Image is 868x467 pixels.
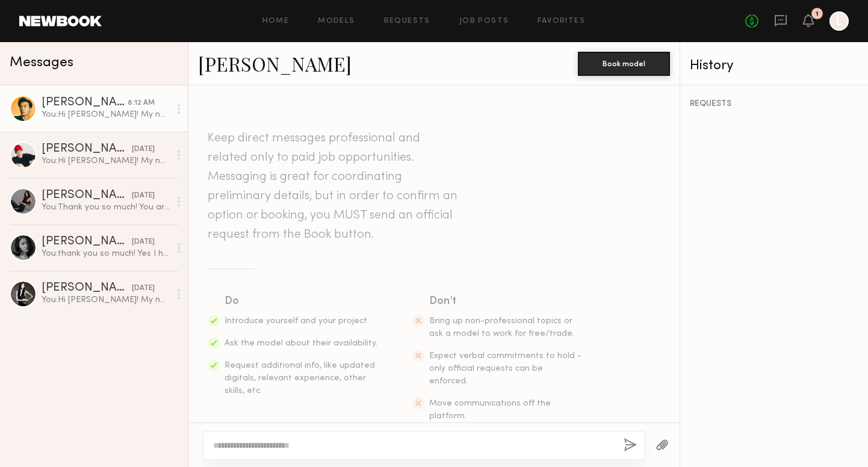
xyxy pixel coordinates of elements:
div: [PERSON_NAME] [42,190,132,202]
div: [DATE] [132,237,155,248]
div: [PERSON_NAME] [42,236,132,248]
span: Messages [10,56,73,70]
div: 8:12 AM [128,97,155,109]
a: L [829,11,849,31]
div: [PERSON_NAME] [42,143,132,155]
div: REQUESTS [690,100,858,108]
div: [PERSON_NAME] [42,97,128,109]
span: Expect verbal commitments to hold - only official requests can be enforced. [429,352,581,385]
div: Don’t [429,293,583,310]
div: 1 [816,11,819,17]
button: Book model [578,52,670,76]
div: You: thank you so much! Yes I have your profile saved! do you know anyone who might be available? [42,248,170,259]
a: Models [318,17,355,25]
a: Favorites [538,17,585,25]
a: Home [262,17,290,25]
div: You: Hi [PERSON_NAME]! My name is [PERSON_NAME], a planner and I are doing an editorial are you a... [42,109,170,120]
span: Request additional info, like updated digitals, relevant experience, other skills, etc. [225,362,375,395]
a: Requests [384,17,430,25]
span: Bring up non-professional topics or ask a model to work for free/trade. [429,317,574,338]
span: Introduce yourself and your project. [225,317,369,325]
div: [DATE] [132,190,155,202]
div: You: Thank you so much! You are amazing! [42,202,170,213]
div: History [690,59,858,73]
span: Ask the model about their availability. [225,339,377,347]
div: [DATE] [132,283,155,294]
div: [PERSON_NAME] [42,282,132,294]
div: [DATE] [132,144,155,155]
a: [PERSON_NAME] [198,51,352,76]
a: Book model [578,58,670,68]
div: You: Hi [PERSON_NAME]! My name is [PERSON_NAME], a planner and I are doing a style shoot in [GEOG... [42,294,170,306]
div: Do [225,293,379,310]
a: Job Posts [459,17,509,25]
header: Keep direct messages professional and related only to paid job opportunities. Messaging is great ... [208,129,460,244]
span: Move communications off the platform. [429,400,551,420]
div: You: Hi [PERSON_NAME]! My name is [PERSON_NAME], a planner and I are looking for a model for [DAT... [42,155,170,167]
